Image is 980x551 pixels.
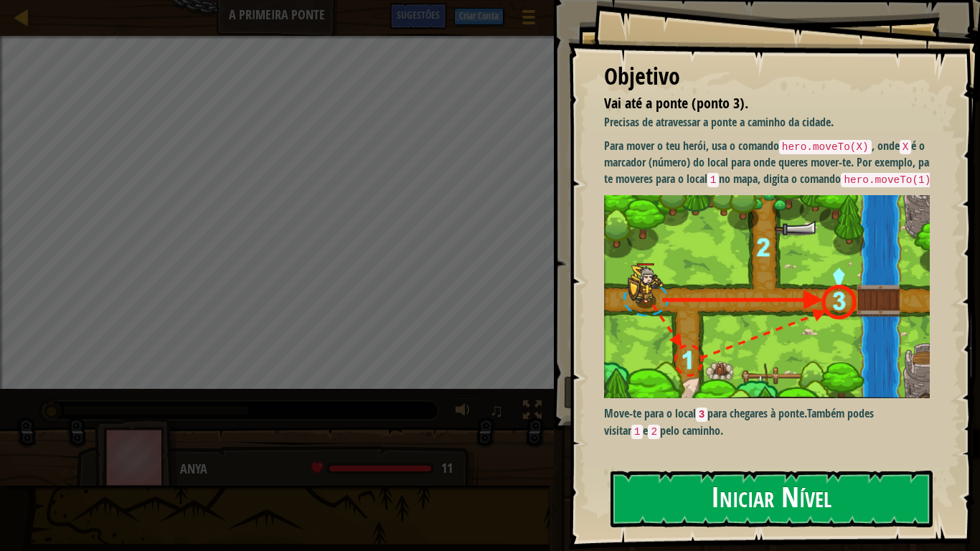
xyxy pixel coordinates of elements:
code: 2 [648,425,660,439]
p: Também podes visitar e pelo caminho. [604,405,941,439]
p: Precisas de atravessar a ponte a caminho da cidade. [604,114,941,131]
button: Criar Conta [454,8,504,25]
span: Vai até a ponte (ponto 3). [604,93,748,113]
code: 1 [707,173,720,187]
code: 3 [696,408,708,422]
code: 1 [631,425,644,439]
button: Rodar [564,376,961,409]
code: hero.moveTo(X) [779,140,872,154]
p: Para mover o teu herói, usa o comando , onde é o marcador (número) do local para onde queres move... [604,138,941,188]
button: Mostrar menu do jogo [511,3,547,37]
code: hero.moveTo(1) [841,173,933,187]
span: Sugestões [397,8,440,22]
code: X [900,140,912,154]
div: Objetivo [604,60,930,93]
strong: Move-te para o local para chegares à ponte. [604,405,808,421]
li: Vai até a ponte (ponto 3). [586,93,926,114]
button: Iniciar Nível [611,471,933,527]
img: M7l1b [604,195,941,399]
